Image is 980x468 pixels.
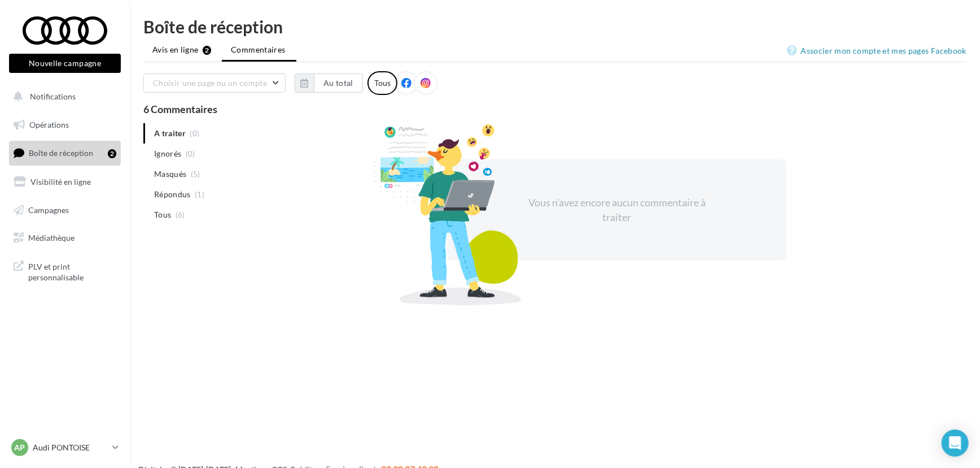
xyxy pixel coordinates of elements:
button: Au total [314,73,363,93]
button: Notifications [7,85,119,109]
div: 2 [203,46,211,55]
span: Avis en ligne [152,44,199,55]
span: (0) [186,149,195,158]
a: Boîte de réception2 [7,141,123,165]
span: Boîte de réception [29,148,93,158]
a: Associer mon compte et mes pages Facebook [788,44,966,58]
span: Ignorés [154,148,181,159]
div: 2 [108,149,116,158]
span: PLV et print personnalisable [28,259,116,283]
span: Tous [154,209,171,220]
button: Au total [295,73,363,93]
a: Opérations [7,113,123,137]
div: Open Intercom Messenger [942,430,969,457]
span: Masqués [154,168,186,180]
span: Visibilité en ligne [30,177,91,187]
button: Choisir une page ou un compte [143,73,286,93]
span: (1) [195,190,204,199]
a: Visibilité en ligne [7,170,123,194]
a: Médiathèque [7,226,123,250]
span: Répondus [154,189,191,200]
span: (6) [176,210,185,219]
span: Médiathèque [28,233,75,242]
span: Opérations [29,120,69,129]
button: Nouvelle campagne [9,54,121,73]
span: (5) [191,170,200,179]
a: Campagnes [7,198,123,222]
span: Notifications [30,92,76,101]
span: Campagnes [28,205,69,214]
p: Audi PONTOISE [33,442,108,453]
div: Boîte de réception [143,18,966,35]
span: Choisir une page ou un compte [153,78,267,88]
span: AP [15,442,25,453]
a: AP Audi PONTOISE [9,437,121,458]
div: Tous [368,71,397,95]
div: 6 Commentaires [143,104,966,114]
a: PLV et print personnalisable [7,254,123,288]
div: Vous n'avez encore aucun commentaire à traiter [520,196,714,224]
